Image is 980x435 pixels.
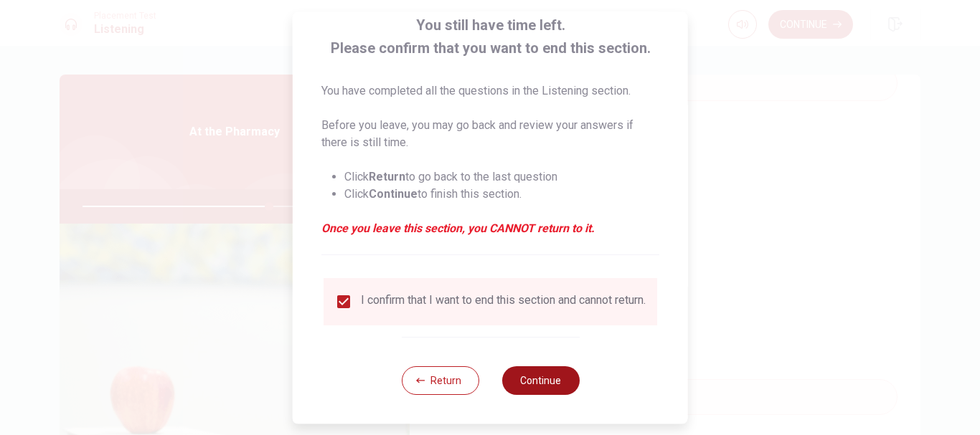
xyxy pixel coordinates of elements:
[321,82,659,100] p: You have completed all the questions in the Listening section.
[321,220,659,237] em: Once you leave this section, you CANNOT return to it.
[321,14,659,59] span: You still have time left. Please confirm that you want to end this section.
[369,170,405,183] strong: Return
[501,366,579,395] button: Continue
[344,186,659,203] li: Click to finish this section.
[369,187,418,201] strong: Continue
[401,366,479,395] button: Return
[361,293,646,310] div: I confirm that I want to end this section and cannot return.
[344,168,659,186] li: Click to go back to the last question
[321,117,659,151] p: Before you leave, you may go back and review your answers if there is still time.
